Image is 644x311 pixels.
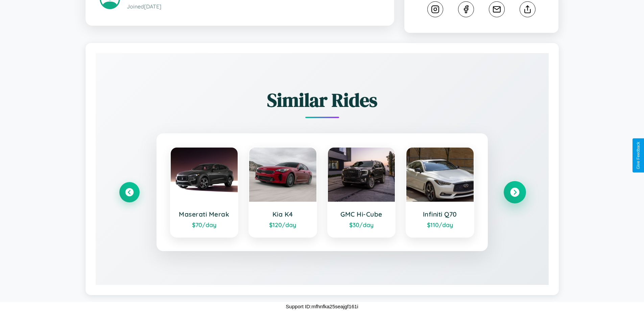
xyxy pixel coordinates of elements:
h3: Infiniti Q70 [413,210,467,218]
p: Support ID: mfhnfka25seajgf161i [286,302,358,311]
div: $ 30 /day [335,221,388,228]
div: $ 120 /day [256,221,310,228]
a: Kia K4$120/day [248,147,317,238]
div: Give Feedback [636,142,641,169]
h2: Similar Rides [119,87,525,113]
h3: GMC Hi-Cube [335,210,388,218]
div: $ 70 /day [177,221,231,228]
h3: Maserati Merak [177,210,231,218]
div: $ 110 /day [413,221,467,228]
h3: Kia K4 [256,210,310,218]
a: GMC Hi-Cube$30/day [327,147,396,238]
p: Joined [DATE] [127,2,380,12]
a: Maserati Merak$70/day [170,147,239,238]
a: Infiniti Q70$110/day [406,147,474,238]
